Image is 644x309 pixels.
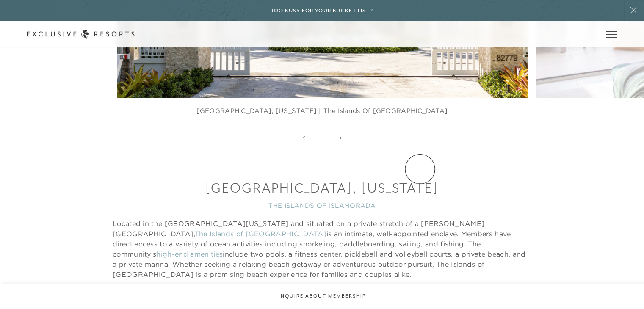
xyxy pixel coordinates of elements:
h6: Too busy for your bucket list? [271,7,373,15]
a: high-end amenities [156,250,223,258]
a: The Islands of [GEOGRAPHIC_DATA] [195,229,326,238]
a: THE ISLANDS OF ISLAMORADA [268,201,376,210]
button: Open navigation [606,31,617,37]
h3: [GEOGRAPHIC_DATA], [US_STATE] [113,179,531,197]
p: Located in the [GEOGRAPHIC_DATA][US_STATE] and situated on a private stretch of a [PERSON_NAME][G... [113,218,531,279]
